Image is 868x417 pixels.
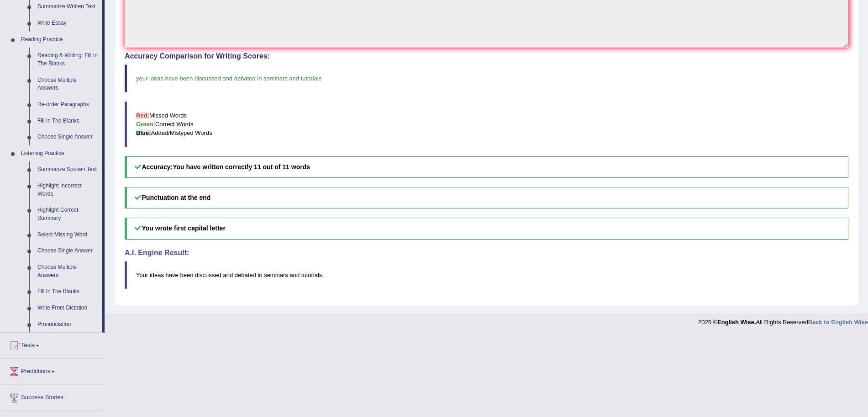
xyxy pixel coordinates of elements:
h5: Punctuation at the end [125,187,848,208]
a: Back to English Wise [808,319,868,326]
a: Choose Multiple Answers [33,72,102,96]
b: You have written correctly 11 out of 11 words [173,163,310,171]
h4: Accuracy Comparison for Writing Scores: [125,52,848,60]
a: Choose Multiple Answers [33,259,102,283]
span: have [166,272,179,278]
a: Predictions [0,359,105,382]
a: Reading & Writing: Fill In The Blanks [33,48,102,72]
a: Summarize Spoken Text [33,161,102,178]
span: your ideas have been discussed and debated in seminars and tutorials [136,75,321,82]
a: Select Missing Word [33,227,102,243]
a: Pronunciation [33,316,102,333]
div: 2025 © All Rights Reserved [698,313,868,326]
b: Green: [136,121,155,128]
a: Fill In The Blanks [33,113,102,129]
span: and [290,272,300,278]
h4: A.I. Engine Result: [125,249,848,257]
blockquote: Missed Words Correct Words Added/Mistyped Words [125,102,848,147]
a: Listening Practice [17,145,102,162]
span: Your [136,272,148,278]
a: Highlight Correct Summary [33,202,102,226]
span: debated [235,272,256,278]
a: Choose Single Answer [33,129,102,145]
span: tutorials [301,272,322,278]
span: in [258,272,262,278]
span: ideas [150,272,164,278]
b: Blue: [136,129,151,136]
a: Tests [0,333,105,356]
span: been [180,272,193,278]
strong: English Wise. [717,319,756,326]
a: Re-order Paragraphs [33,96,102,113]
span: discussed [195,272,221,278]
h5: You wrote first capital letter [125,218,848,239]
a: Write From Dictation [33,300,102,316]
a: Fill In The Blanks [33,283,102,300]
a: Highlight Incorrect Words [33,178,102,202]
a: Choose Single Answer [33,243,102,259]
b: Red: [136,112,149,119]
blockquote: . [125,261,848,289]
span: seminars [264,272,288,278]
a: Reading Practice [17,32,102,48]
a: Write Essay [33,15,102,32]
h5: Accuracy: [125,156,848,178]
span: and [223,272,233,278]
a: Success Stories [0,385,105,408]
